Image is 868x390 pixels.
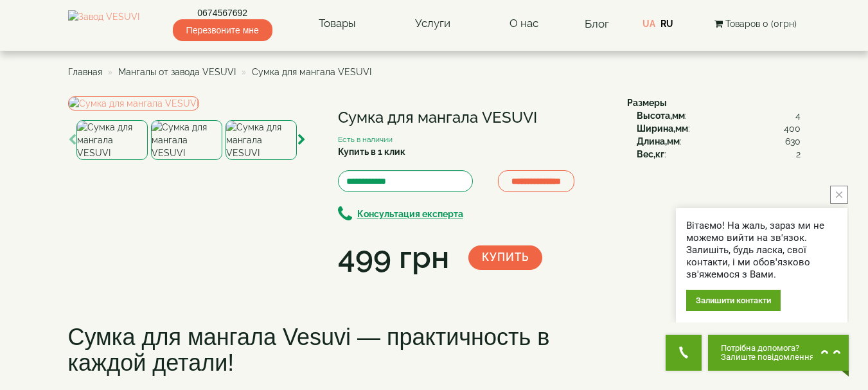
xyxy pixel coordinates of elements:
button: close button [830,186,848,204]
div: Залишити контакти [686,290,781,311]
small: Есть в наличии [338,135,393,144]
img: Сумка для мангала VESUVI [68,96,199,111]
span: 2 [796,148,801,161]
span: Залиште повідомлення [721,353,814,362]
div: Вітаємо! На жаль, зараз ми не можемо вийти на зв'язок. Залишіть, будь ласка, свої контакти, і ми ... [686,220,837,281]
a: Товары [306,9,369,39]
div: : [637,135,801,148]
h1: Сумка для мангала VESUVI [338,109,608,126]
div: : [637,109,801,122]
a: Мангалы от завода VESUVI [118,67,236,77]
div: : [637,148,801,161]
img: Сумка для мангала VESUVI [151,120,222,160]
button: Купить [468,245,542,270]
b: Длина,мм [637,136,680,146]
a: Главная [68,67,102,77]
span: Сумка для мангала Vesuvi — практичность в каждой детали! [68,324,550,376]
img: Сумка для мангала VESUVI [76,120,148,160]
a: Услуги [402,9,463,39]
span: 4 [795,109,801,122]
span: Потрібна допомога? [721,344,814,353]
button: Get Call button [666,335,702,371]
img: Сумка для мангала VESUVI [226,120,297,160]
img: Завод VESUVI [68,10,139,37]
button: Chat button [708,335,849,371]
span: Товаров 0 (0грн) [725,19,797,29]
div: : [637,122,801,135]
span: Сумка для мангала VESUVI [252,67,371,77]
a: 0674567692 [173,6,272,19]
label: Купить в 1 клик [338,145,405,158]
b: Консультация експерта [357,209,463,219]
b: Размеры [627,98,667,108]
a: RU [660,19,673,29]
span: Перезвоните мне [173,19,272,41]
a: Блог [585,17,609,30]
a: UA [642,19,655,29]
a: О нас [497,9,551,39]
b: Вес,кг [637,149,664,159]
button: Товаров 0 (0грн) [711,17,801,31]
span: 630 [785,135,801,148]
b: Высота,мм [637,111,685,121]
div: 499 грн [338,236,449,279]
span: 400 [784,122,801,135]
b: Ширина,мм [637,123,688,134]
